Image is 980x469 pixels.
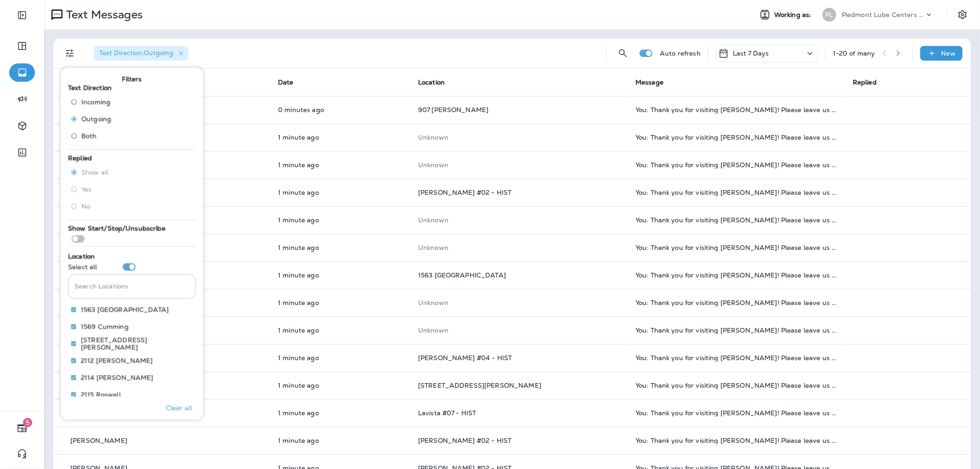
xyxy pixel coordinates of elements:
[278,327,403,334] p: Aug 28, 2025 04:18 PM
[81,390,121,398] p: 2115 Roswell
[635,271,838,279] div: You: Thank you for visiting Jiffy Lube! Please leave us a review on Google https://g.page/r/CQuEL...
[278,437,403,444] p: Aug 28, 2025 04:18 PM
[23,418,32,427] span: 5
[81,98,110,105] span: Incoming
[278,106,403,113] p: Aug 28, 2025 04:19 PM
[278,134,403,141] p: Aug 28, 2025 04:18 PM
[842,11,924,18] p: Piedmont Lube Centers LLC
[278,354,403,362] p: Aug 28, 2025 04:18 PM
[278,382,403,389] p: Aug 28, 2025 04:18 PM
[278,189,403,196] p: Aug 28, 2025 04:18 PM
[635,106,838,113] div: You: Thank you for visiting Jiffy Lube! Please leave us a review on Google https://g.page/r/CYoX6...
[418,381,541,390] span: [STREET_ADDRESS][PERSON_NAME]
[660,50,701,57] p: Auto refresh
[635,216,838,224] div: You: Thank you for visiting Jiffy Lube! Please leave us a review on Google https://g.page/r/CVpys...
[635,189,838,196] div: You: Thank you for visiting Jiffy Lube! Please leave us a review on Google https://g.page/r/CTUUI...
[81,186,91,193] span: Yes
[278,271,403,279] p: Aug 28, 2025 04:18 PM
[418,161,621,169] p: This customer does not have a last location and the phone number they messaged is not assigned to...
[68,252,95,260] span: Location
[68,153,92,162] span: Replied
[418,327,621,334] p: This customer does not have a last location and the phone number they messaged is not assigned to...
[99,49,173,57] span: Text Direction : Outgoing
[81,356,153,364] p: 2112 [PERSON_NAME]
[418,134,621,141] p: This customer does not have a last location and the phone number they messaged is not assigned to...
[635,78,663,86] span: Message
[418,244,621,251] p: This customer does not have a last location and the phone number they messaged is not assigned to...
[278,409,403,417] p: Aug 28, 2025 04:18 PM
[418,106,488,114] span: 907 [PERSON_NAME]
[635,409,838,417] div: You: Thank you for visiting Jiffy Lube! Please leave us a review on Google https://g.page/r/CRoEU...
[9,419,35,437] button: 5
[81,203,90,210] span: No
[166,404,192,412] p: Clear all
[81,115,111,122] span: Outgoing
[278,161,403,169] p: Aug 28, 2025 04:18 PM
[418,271,506,279] span: 1563 [GEOGRAPHIC_DATA]
[418,354,512,362] span: [PERSON_NAME] #04 - HIST
[81,169,108,176] span: Show all
[418,216,621,224] p: This customer does not have a last location and the phone number they messaged is not assigned to...
[68,263,97,270] p: Select all
[68,83,112,91] span: Text Direction
[81,322,129,330] p: 1569 Cumming
[278,216,403,224] p: Aug 28, 2025 04:18 PM
[278,299,403,306] p: Aug 28, 2025 04:18 PM
[733,50,769,57] p: Last 7 Days
[94,46,188,61] div: Text Direction:Outgoing
[9,6,35,24] button: Expand Sidebar
[822,8,836,22] div: PL
[122,75,142,83] span: Filters
[635,244,838,251] div: You: Thank you for visiting Jiffy Lube! Please leave us a review on Google https://g.page/r/CdmND...
[833,50,875,57] div: 1 - 20 of many
[81,305,169,313] p: 1563 [GEOGRAPHIC_DATA]
[614,44,632,62] button: Search Messages
[81,373,153,381] p: 2114 [PERSON_NAME]
[418,436,511,445] span: [PERSON_NAME] #02 - HIST
[418,299,621,306] p: This customer does not have a last location and the phone number they messaged is not assigned to...
[61,62,203,420] div: Filters
[61,44,79,62] button: Filters
[774,11,813,19] span: Working as:
[278,244,403,251] p: Aug 28, 2025 04:18 PM
[635,437,838,444] div: You: Thank you for visiting Jiffy Lube! Please leave us a review on Google https://g.page/r/CTUUI...
[635,382,838,389] div: You: Thank you for visiting Jiffy Lube! Please leave us a review on Google https://g.page/r/CaIik...
[62,8,143,22] p: Text Messages
[635,161,838,169] div: You: Thank you for visiting Jiffy Lube! Please leave us a review on Google https://g.page/r/CR4zL...
[635,299,838,306] div: You: Thank you for visiting Jiffy Lube! Please leave us a review on Google https://g.page/r/CXORI...
[635,354,838,362] div: You: Thank you for visiting Jiffy Lube! Please leave us a review on Google https://g.page/r/CR4zL...
[81,132,97,139] span: Both
[954,6,971,23] button: Settings
[941,50,956,57] p: New
[418,188,511,197] span: [PERSON_NAME] #02 - HIST
[68,224,165,232] span: Show Start/Stop/Unsubscribe
[70,437,127,444] p: [PERSON_NAME]
[162,396,196,419] button: Clear all
[418,409,476,417] span: Lavista #07 - HIST
[81,336,188,350] p: [STREET_ADDRESS][PERSON_NAME]
[635,327,838,334] div: You: Thank you for visiting Jiffy Lube! Please leave us a review on Google https://g.page/r/CXORI...
[635,134,838,141] div: You: Thank you for visiting Jiffy Lube! Please leave us a review on Google https://g.page/r/CTghr...
[853,78,877,86] span: Replied
[278,78,294,86] span: Date
[418,78,445,86] span: Location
